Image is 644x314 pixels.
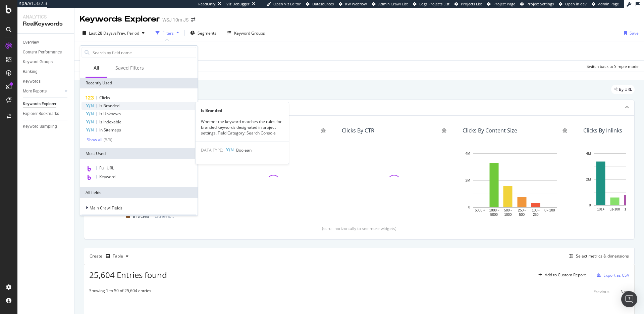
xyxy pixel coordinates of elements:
[419,1,449,6] span: Logs Projects List
[23,58,69,66] a: Keyword Groups
[593,289,609,295] div: Previous
[413,1,449,7] a: Logs Projects List
[533,213,539,217] text: 250
[94,65,99,71] div: All
[23,13,69,20] div: Analytics
[520,1,554,7] a: Project Settings
[89,269,167,280] span: 25,604 Entries found
[23,123,57,130] div: Keyword Sampling
[624,207,633,211] text: 16-50
[198,1,216,7] div: ReadOnly:
[99,174,115,180] span: Keyword
[609,207,620,211] text: 51-100
[504,213,512,217] text: 1000
[225,28,268,38] button: Keyword Groups
[191,17,195,22] div: arrow-right-arrow-left
[576,253,629,259] div: Select metrics & dimensions
[586,152,591,155] text: 4M
[603,272,629,278] div: Export as CSV
[92,47,196,57] input: Search by field name
[103,251,131,262] button: Table
[80,28,147,38] button: Last 28 DaysvsPrev. Period
[152,212,177,220] span: Others...
[489,208,499,212] text: 1000 -
[611,85,635,94] div: legacy label
[99,111,121,117] span: Is Unknown
[23,88,63,95] a: More Reports
[587,64,639,69] div: Switch back to Simple mode
[586,178,591,181] text: 2M
[133,212,149,220] span: articles
[598,1,619,6] span: Admin Page
[23,123,69,130] a: Keyword Sampling
[378,1,408,6] span: Admin Crawl List
[196,108,289,113] div: Is Branded
[99,127,121,133] span: In Sitemaps
[559,1,587,7] a: Open in dev
[493,1,515,6] span: Project Page
[339,1,367,7] a: KW Webflow
[267,1,301,7] a: Open Viz Editor
[162,30,174,36] div: Filters
[621,289,629,295] div: Next
[153,28,182,38] button: Filters
[306,1,334,7] a: Datasources
[536,270,586,280] button: Add to Custom Report
[545,273,586,277] div: Add to Custom Report
[23,68,38,75] div: Ranking
[201,147,223,153] span: DATA TYPE:
[594,270,629,280] button: Export as CSV
[99,103,119,109] span: Is Branded
[23,101,56,108] div: Keywords Explorer
[23,110,59,117] div: Explorer Bookmarks
[619,87,632,91] span: By URL
[475,208,485,212] text: 5000 +
[226,1,251,7] div: Viz Debugger:
[442,128,446,133] div: bug
[89,288,151,296] div: Showing 1 to 50 of 25,604 entries
[23,68,69,75] a: Ranking
[562,128,567,133] div: bug
[372,1,408,7] a: Admin Crawl List
[80,187,198,198] div: All fields
[90,205,122,211] span: Main Crawl Fields
[187,28,219,38] button: Segments
[92,226,626,231] div: (scroll horizontally to see more widgets)
[461,1,482,6] span: Projects List
[621,291,637,307] div: Open Intercom Messenger
[113,254,123,258] div: Table
[342,127,374,134] div: Clicks By CTR
[80,148,198,159] div: Most Used
[463,150,567,218] svg: A chart.
[312,1,334,6] span: Datasources
[23,20,69,28] div: RealKeywords
[80,78,198,88] div: Recently Used
[468,205,470,209] text: 0
[504,208,512,212] text: 500 -
[454,1,482,7] a: Projects List
[23,101,69,108] a: Keywords Explorer
[198,30,216,36] span: Segments
[597,207,605,211] text: 101+
[532,208,540,212] text: 100 -
[463,127,517,134] div: Clicks By Content Size
[234,30,265,36] div: Keyword Groups
[565,1,587,6] span: Open in dev
[23,110,69,117] a: Explorer Bookmarks
[584,61,639,72] button: Switch back to Simple mode
[592,1,619,7] a: Admin Page
[87,138,102,142] div: Show all
[273,1,301,6] span: Open Viz Editor
[102,137,112,143] div: ( 5 / 6 )
[567,252,629,260] button: Select metrics & dimensions
[23,39,69,46] a: Overview
[23,49,62,56] div: Content Performance
[196,119,289,136] div: Whether the keyword matches the rules for branded keywords designated in project settings. Field ...
[113,30,139,36] span: vs Prev. Period
[89,30,113,36] span: Last 28 Days
[621,288,629,296] button: Next
[162,16,189,23] div: WSJ 10m JS
[23,58,53,66] div: Keyword Groups
[90,251,131,262] div: Create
